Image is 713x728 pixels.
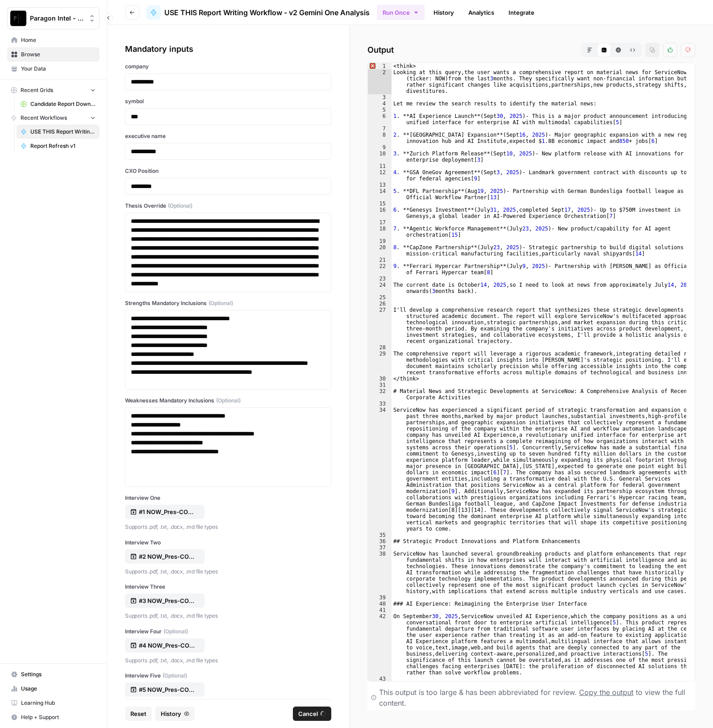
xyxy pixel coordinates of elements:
[7,84,100,97] button: Recent Grids
[368,169,392,182] div: 12
[368,601,392,607] div: 40
[368,294,392,301] div: 25
[368,532,392,538] div: 35
[368,163,392,169] div: 11
[125,97,331,105] label: symbol
[7,62,100,76] a: Your Data
[21,65,96,73] span: Your Data
[463,5,500,20] a: Analytics
[368,301,392,307] div: 26
[368,594,392,601] div: 39
[7,710,100,724] button: Help + Support
[368,613,392,676] div: 42
[125,682,204,697] button: #5 NOW_Pres-COO-CPO [PERSON_NAME] Interviews_[DATE]_Paragon Intel.pdf
[368,401,392,407] div: 33
[368,382,392,388] div: 31
[130,709,146,718] span: Reset
[208,299,233,307] span: (Optional)
[21,685,96,693] span: Usage
[125,594,204,608] button: #3 NOW_Pres-COO-CPO [PERSON_NAME] Interviews_[DATE]_Paragon Intel.pdf
[368,407,392,532] div: 34
[125,397,331,405] label: Weaknesses Mandatory Inclusions
[379,687,692,708] div: This output is too large & has been abbreviated for review. to view the full content.
[368,376,392,382] div: 30
[125,583,331,591] label: Interview Three
[368,344,392,351] div: 28
[368,63,376,69] span: Error, read annotations row 1
[21,713,96,721] span: Help + Support
[368,107,392,113] div: 5
[368,113,392,126] div: 6
[368,263,392,276] div: 22
[7,7,100,29] button: Workspace: Paragon Intel - Bill / Ty / Colby R&D
[368,69,392,94] div: 2
[139,641,196,650] p: #4 NOW_Pres-COO-CPO [PERSON_NAME] Interviews_[DATE]_Paragon Intel.pdf
[428,5,459,20] a: History
[21,699,96,707] span: Learning Hub
[368,307,392,344] div: 27
[368,244,392,257] div: 20
[7,667,100,682] a: Settings
[21,670,96,678] span: Settings
[368,544,392,551] div: 37
[368,151,392,163] div: 10
[368,238,392,244] div: 19
[21,114,67,122] span: Recent Workflows
[368,257,392,263] div: 21
[368,282,392,294] div: 24
[368,551,392,594] div: 38
[367,43,695,57] h2: Output
[368,607,392,613] div: 41
[368,94,392,100] div: 3
[216,397,241,405] span: (Optional)
[368,538,392,544] div: 36
[146,5,370,20] a: USE THIS Report Writing Workflow - v2 Gemini One Analysis
[125,549,204,564] button: #2 NOW_Pres-COO-CPO [PERSON_NAME] Interviews_[DATE]_Paragon Intel.pdf
[368,126,392,132] div: 7
[139,507,196,516] p: #1 NOW_Pres-COO-CPO [PERSON_NAME] Interviews_[DATE]_Paragon Intel.pdf
[125,672,331,680] label: Interview Five
[368,676,392,682] div: 43
[125,628,331,636] label: Interview Four
[503,5,540,20] a: Integrate
[139,685,196,694] p: #5 NOW_Pres-COO-CPO [PERSON_NAME] Interviews_[DATE]_Paragon Intel.pdf
[163,628,188,636] span: (Optional)
[368,188,392,201] div: 14
[125,567,331,576] p: Supports .pdf, .txt, .docx, .md file types
[368,219,392,226] div: 17
[17,139,100,153] a: Report Refresh v1
[368,207,392,219] div: 16
[7,111,100,125] button: Recent Workflows
[17,125,100,139] a: USE THIS Report Writing Workflow - v2 Gemini One Analysis
[368,63,392,69] div: 1
[125,505,204,519] button: #1 NOW_Pres-COO-CPO [PERSON_NAME] Interviews_[DATE]_Paragon Intel.pdf
[7,33,100,47] a: Home
[368,226,392,238] div: 18
[125,132,331,140] label: executive name
[125,202,331,210] label: Thesis Override
[17,97,100,111] a: Candidate Report Download Sheet
[30,100,96,108] span: Candidate Report Download Sheet
[368,388,392,401] div: 32
[30,14,84,23] span: Paragon Intel - Bill / Ty / [PERSON_NAME] R&D
[125,167,331,175] label: CXO Position
[125,63,331,71] label: company
[139,596,196,605] p: #3 NOW_Pres-COO-CPO [PERSON_NAME] Interviews_[DATE]_Paragon Intel.pdf
[125,656,331,665] p: Supports .pdf, .txt, .docx, .md file types
[125,494,331,502] label: Interview One
[30,128,96,136] span: USE THIS Report Writing Workflow - v2 Gemini One Analysis
[7,47,100,62] a: Browse
[298,709,318,718] span: Cancel
[125,611,331,620] p: Supports .pdf, .txt, .docx, .md file types
[125,43,331,55] div: Mandatory inputs
[125,539,331,547] label: Interview Two
[579,688,634,697] span: Copy the output
[139,552,196,561] p: #2 NOW_Pres-COO-CPO [PERSON_NAME] Interviews_[DATE]_Paragon Intel.pdf
[125,523,331,531] p: Supports .pdf, .txt, .docx, .md file types
[368,100,392,107] div: 4
[163,672,187,680] span: (Optional)
[125,707,152,721] button: Reset
[164,7,370,18] span: USE THIS Report Writing Workflow - v2 Gemini One Analysis
[377,5,425,20] button: Run Once
[368,201,392,207] div: 15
